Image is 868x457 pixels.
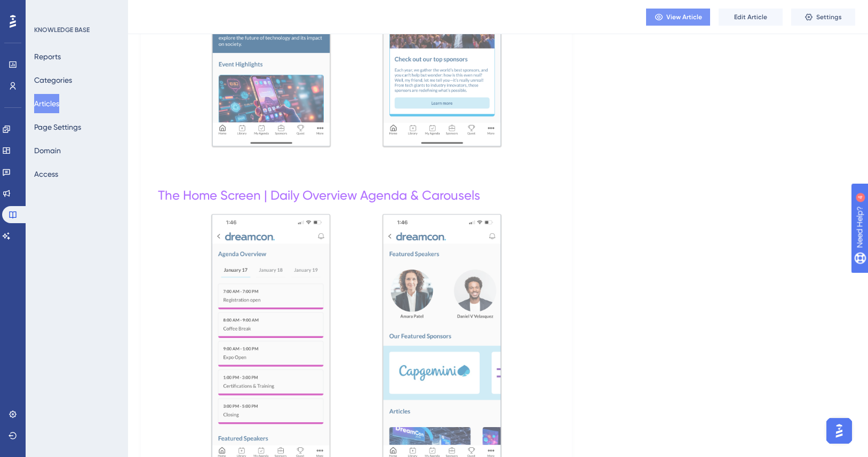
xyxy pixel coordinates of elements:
button: Reports [34,47,61,66]
button: Settings [791,9,855,26]
button: Categories [34,70,72,90]
button: Articles [34,94,59,113]
div: KNOWLEDGE BASE [34,26,90,34]
button: View Article [646,9,710,26]
button: Access [34,164,58,184]
button: Domain [34,141,61,160]
span: The Home Screen | Daily Overview Agenda & Carousels [158,188,480,203]
button: Page Settings [34,117,81,137]
button: Edit Article [719,9,783,26]
span: Need Help? [25,3,67,15]
span: View Article [666,13,702,21]
div: 4 [74,5,77,14]
span: Settings [816,13,842,21]
iframe: UserGuiding AI Assistant Launcher [823,415,855,447]
span: Edit Article [734,13,767,21]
